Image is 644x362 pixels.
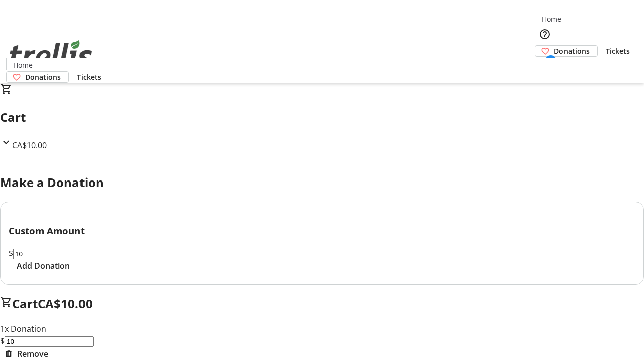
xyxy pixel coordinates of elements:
a: Home [7,60,39,70]
span: Remove [17,348,48,360]
button: Cart [535,57,555,77]
img: Orient E2E Organization cokRgQ0ocx's Logo [6,29,96,79]
h3: Custom Amount [9,224,635,238]
span: $ [9,248,13,259]
span: Home [542,14,561,24]
a: Donations [6,71,69,83]
button: Help [535,24,555,44]
span: Donations [25,72,61,82]
span: CA$10.00 [38,295,93,312]
span: Tickets [77,72,101,82]
span: Tickets [606,46,630,56]
button: Add Donation [9,260,78,272]
input: Donation Amount [5,336,94,347]
span: Home [13,60,33,70]
span: Donations [554,46,590,56]
span: CA$10.00 [12,140,47,151]
span: Add Donation [17,260,70,272]
a: Tickets [69,72,109,82]
a: Tickets [598,46,638,56]
a: Home [535,14,568,24]
input: Donation Amount [13,249,102,259]
a: Donations [535,45,598,57]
